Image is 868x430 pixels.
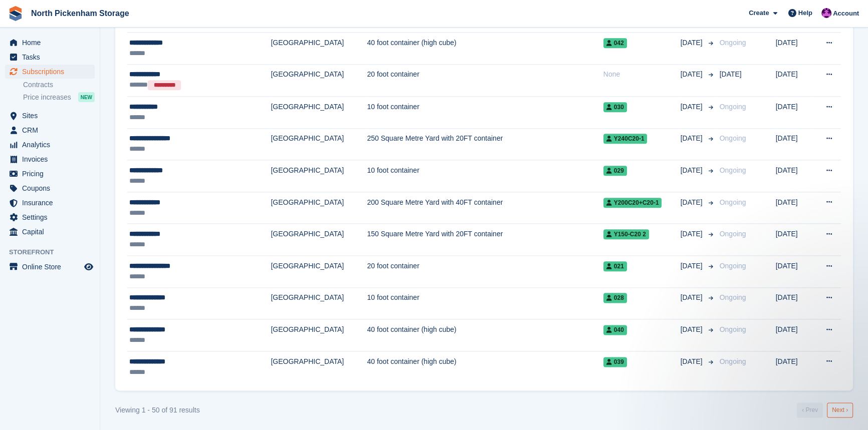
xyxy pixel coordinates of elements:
[821,8,831,18] img: James Gulliver
[115,405,200,415] div: Viewing 1 - 50 of 91 results
[681,69,705,80] span: [DATE]
[720,39,746,47] span: Ongoing
[271,319,367,351] td: [GEOGRAPHIC_DATA]
[5,210,95,224] a: menu
[22,167,82,181] span: Pricing
[22,196,82,210] span: Insurance
[23,93,71,102] span: Price increases
[720,103,746,111] span: Ongoing
[681,197,705,208] span: [DATE]
[776,192,813,224] td: [DATE]
[798,8,812,18] span: Help
[23,92,95,103] a: Price increases NEW
[271,351,367,382] td: [GEOGRAPHIC_DATA]
[271,224,367,256] td: [GEOGRAPHIC_DATA]
[603,293,627,303] span: 028
[776,351,813,382] td: [DATE]
[681,261,705,271] span: [DATE]
[271,128,367,160] td: [GEOGRAPHIC_DATA]
[22,260,82,274] span: Online Store
[776,160,813,192] td: [DATE]
[681,324,705,335] span: [DATE]
[720,357,746,365] span: Ongoing
[603,357,627,367] span: 039
[367,192,603,224] td: 200 Square Metre Yard with 40FT container
[5,152,95,166] a: menu
[22,225,82,239] span: Capital
[797,402,823,417] a: Previous
[603,134,647,144] span: Y240C20-1
[271,192,367,224] td: [GEOGRAPHIC_DATA]
[776,96,813,128] td: [DATE]
[5,65,95,79] a: menu
[603,325,627,335] span: 040
[776,33,813,65] td: [DATE]
[720,166,746,174] span: Ongoing
[27,5,133,22] a: North Pickenham Storage
[681,356,705,367] span: [DATE]
[795,402,855,417] nav: Pages
[367,160,603,192] td: 10 foot container
[367,224,603,256] td: 150 Square Metre Yard with 20FT container
[5,225,95,239] a: menu
[22,152,82,166] span: Invoices
[720,325,746,333] span: Ongoing
[720,230,746,238] span: Ongoing
[271,96,367,128] td: [GEOGRAPHIC_DATA]
[720,293,746,301] span: Ongoing
[22,181,82,195] span: Coupons
[78,92,95,102] div: NEW
[271,287,367,319] td: [GEOGRAPHIC_DATA]
[603,261,627,271] span: 021
[367,33,603,65] td: 40 foot container (high cube)
[681,165,705,176] span: [DATE]
[271,255,367,287] td: [GEOGRAPHIC_DATA]
[22,210,82,224] span: Settings
[22,123,82,137] span: CRM
[603,166,627,176] span: 029
[681,133,705,144] span: [DATE]
[5,50,95,64] a: menu
[23,80,95,90] a: Contracts
[22,138,82,152] span: Analytics
[367,96,603,128] td: 10 foot container
[776,287,813,319] td: [DATE]
[720,70,742,78] span: [DATE]
[5,181,95,195] a: menu
[681,229,705,239] span: [DATE]
[271,160,367,192] td: [GEOGRAPHIC_DATA]
[367,319,603,351] td: 40 foot container (high cube)
[5,167,95,181] a: menu
[776,64,813,96] td: [DATE]
[22,50,82,64] span: Tasks
[5,123,95,137] a: menu
[22,36,82,50] span: Home
[83,261,95,273] a: Preview store
[22,65,82,79] span: Subscriptions
[367,64,603,96] td: 20 foot container
[681,292,705,303] span: [DATE]
[5,138,95,152] a: menu
[603,38,627,48] span: 042
[367,255,603,287] td: 20 foot container
[5,36,95,50] a: menu
[22,109,82,123] span: Sites
[5,196,95,210] a: menu
[776,255,813,287] td: [DATE]
[8,6,23,21] img: stora-icon-8386f47178a22dfd0bd8f6a31ec36ba5ce8667c1dd55bd0f319d3a0aa187defe.svg
[5,260,95,274] a: menu
[749,8,769,18] span: Create
[603,198,662,208] span: Y200C20+C20-1
[5,109,95,123] a: menu
[776,224,813,256] td: [DATE]
[603,69,681,80] div: None
[271,64,367,96] td: [GEOGRAPHIC_DATA]
[720,134,746,142] span: Ongoing
[367,128,603,160] td: 250 Square Metre Yard with 20FT container
[720,198,746,206] span: Ongoing
[720,262,746,270] span: Ongoing
[827,402,853,417] a: Next
[9,247,100,257] span: Storefront
[681,102,705,112] span: [DATE]
[776,319,813,351] td: [DATE]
